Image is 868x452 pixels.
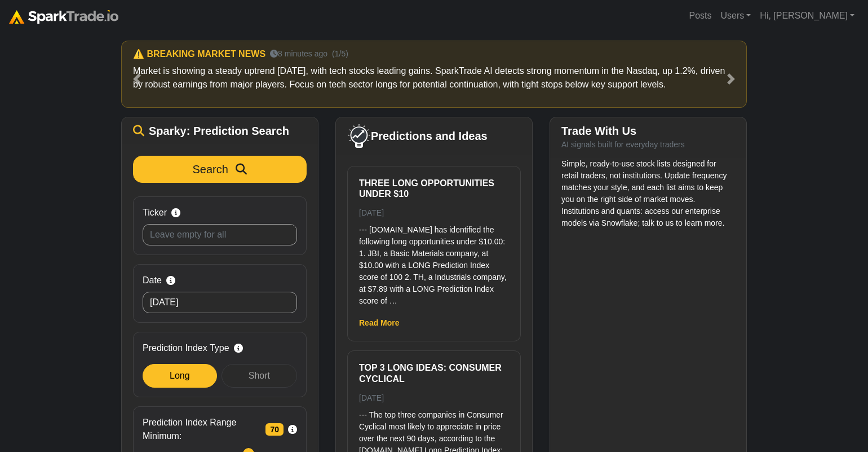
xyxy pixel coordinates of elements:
span: Long [170,371,190,380]
h6: ⚠️ BREAKING MARKET NEWS [133,49,265,59]
a: Read More [359,318,400,327]
input: Leave empty for all [143,224,297,245]
small: AI signals built for everyday traders [561,140,685,149]
p: Market is showing a steady uptrend [DATE], with tech stocks leading gains. SparkTrade AI detects ... [133,64,735,91]
a: Users [716,5,755,27]
span: Search [193,163,228,175]
h6: Three Long Opportunities Under $10 [359,178,509,199]
span: Predictions and Ideas [371,129,488,143]
p: Simple, ready-to-use stock lists designed for retail traders, not institutions. Update frequency ... [561,158,735,229]
div: Long [143,364,217,388]
button: Search [133,156,307,183]
div: Short [222,364,297,388]
a: Hi, [PERSON_NAME] [755,5,859,27]
span: 70 [265,423,284,436]
span: Prediction Index Type [143,341,229,355]
img: sparktrade.png [9,10,118,24]
p: --- [DOMAIN_NAME] has identified the following long opportunities under $10.00: 1. JBI, a Basic M... [359,224,509,307]
span: Short [249,371,270,380]
span: Sparky: Prediction Search [149,124,289,138]
h6: Top 3 Long ideas: Consumer Cyclical [359,362,509,384]
small: [DATE] [359,208,384,217]
span: Ticker [143,206,167,220]
span: Date [143,274,162,287]
a: Posts [684,5,716,27]
a: Three Long Opportunities Under $10 [DATE] --- [DOMAIN_NAME] has identified the following long opp... [359,178,509,307]
small: [DATE] [359,393,384,402]
h5: Trade With Us [561,124,735,138]
small: (1/5) [332,48,348,60]
span: Prediction Index Range Minimum: [143,416,261,443]
small: 8 minutes ago [270,48,327,60]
